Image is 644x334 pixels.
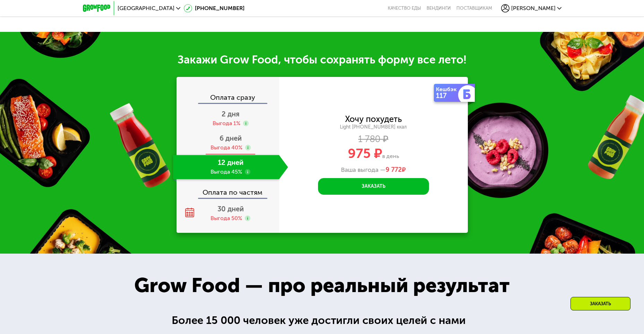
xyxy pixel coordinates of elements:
[119,270,525,301] div: Grow Food — про реальный результат
[511,6,556,11] span: [PERSON_NAME]
[118,6,174,11] span: [GEOGRAPHIC_DATA]
[436,92,460,99] div: 117
[456,6,492,11] div: поставщикам
[348,146,382,161] span: 975 ₽
[279,166,468,174] div: Ваша выгода —
[388,6,421,11] a: Качество еды
[222,110,240,118] span: 2 дня
[570,297,630,310] div: Заказать
[184,4,244,12] a: [PHONE_NUMBER]
[213,120,240,127] div: Выгода 1%
[279,135,468,143] div: 1 780 ₽
[220,134,242,142] span: 6 дней
[177,182,279,198] div: Оплата по частям
[177,87,279,103] div: Оплата сразу
[211,144,242,151] div: Выгода 40%
[386,166,402,174] span: 9 772
[211,214,242,222] div: Выгода 50%
[172,312,472,329] div: Более 15 000 человек уже достигли своих целей с нами
[345,115,402,123] div: Хочу похудеть
[382,153,399,159] span: в день
[217,205,244,213] span: 30 дней
[436,87,460,92] div: Кешбэк
[427,6,451,11] a: Вендинги
[279,124,468,130] div: Light [PHONE_NUMBER] ккал
[318,178,429,195] button: Заказать
[386,166,406,174] span: ₽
